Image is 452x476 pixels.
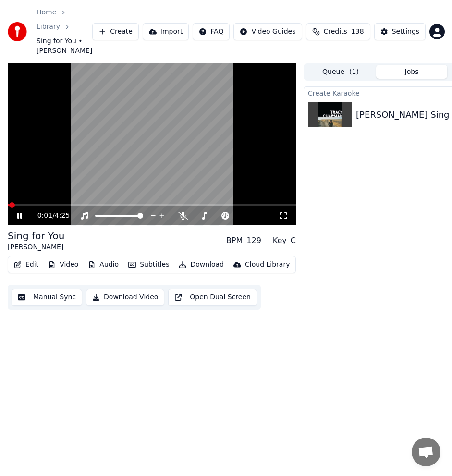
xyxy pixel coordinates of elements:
button: Download [175,258,228,271]
button: Download Video [86,289,164,306]
div: [PERSON_NAME] [8,243,64,252]
div: / [37,211,61,220]
button: Subtitles [124,258,173,271]
span: 0:01 [37,211,52,220]
a: Home [37,8,56,17]
nav: breadcrumb [37,8,92,56]
div: C [291,235,296,246]
img: youka [8,22,27,41]
button: Settings [374,23,426,40]
div: Sing for You [8,229,64,243]
span: Credits [324,27,347,37]
span: Sing for You • [PERSON_NAME] [37,37,92,56]
button: FAQ [193,23,230,40]
button: Open Dual Screen [168,289,257,306]
a: Library [37,22,60,32]
div: BPM [226,235,243,246]
div: 129 [246,235,261,246]
button: Import [143,23,189,40]
button: Video [44,258,82,271]
button: Audio [84,258,122,271]
button: Credits138 [306,23,370,40]
button: Queue [305,65,376,79]
button: Edit [10,258,42,271]
span: ( 1 ) [349,67,359,77]
button: Manual Sync [12,289,82,306]
button: Jobs [376,65,447,79]
button: Video Guides [233,23,302,40]
span: 4:25 [55,211,70,220]
button: Create [92,23,139,40]
div: Settings [392,27,419,37]
div: Cloud Library [245,260,290,269]
div: Key [273,235,287,246]
div: Open de chat [412,438,440,466]
span: 138 [351,27,364,37]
